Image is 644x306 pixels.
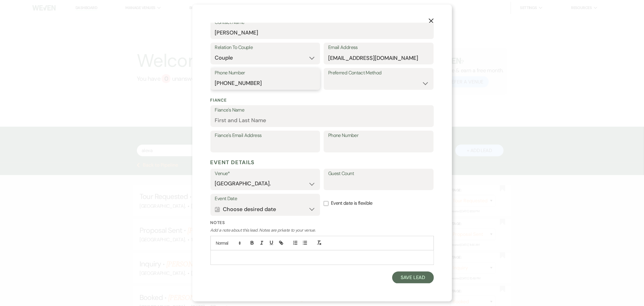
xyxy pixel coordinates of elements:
label: Venue* [215,169,316,178]
label: Event Date [215,194,316,203]
p: Fiance [210,97,434,103]
label: Notes [210,220,434,226]
label: Phone Number [215,69,316,77]
h5: Event Details [210,158,434,167]
p: Add a note about this lead. Notes are private to your venue. [210,227,434,233]
input: First and Last Name [215,115,429,126]
label: Phone Number [328,131,429,140]
label: Email Address [328,43,429,52]
input: First and Last Name [215,27,429,38]
input: Event date is flexible [324,201,328,206]
label: Preferred Contact Method [328,69,429,77]
label: Event date is flexible [324,194,434,213]
button: Choose desired date [215,203,316,215]
label: Fiance's Name [215,106,429,115]
label: Guest Count [328,169,429,178]
label: Relation To Couple [215,43,316,52]
label: Fiance's Email Address [215,131,316,140]
button: Save Lead [392,272,434,284]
